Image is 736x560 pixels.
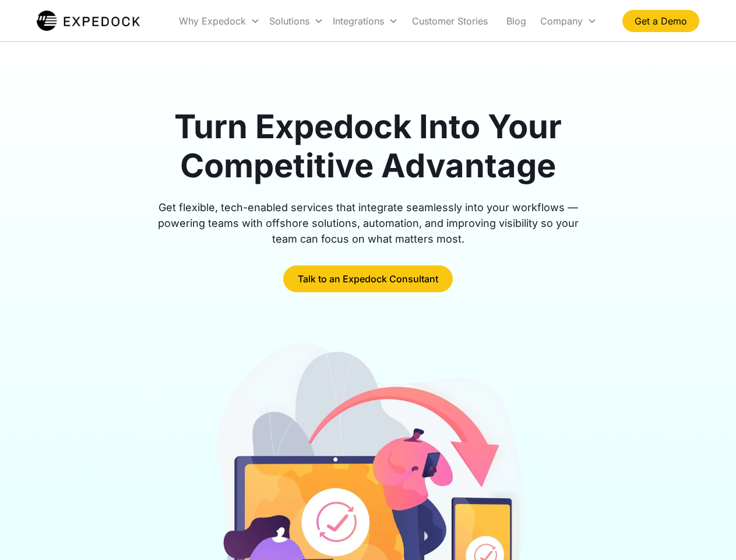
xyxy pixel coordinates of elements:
[328,1,403,41] div: Integrations
[333,15,384,27] div: Integrations
[37,9,140,33] img: Expedock Logo
[179,15,246,27] div: Why Expedock
[403,1,497,41] a: Customer Stories
[536,1,601,41] div: Company
[145,107,592,185] h1: Turn Expedock Into Your Competitive Advantage
[145,199,592,247] div: Get flexible, tech-enabled services that integrate seamlessly into your workflows — powering team...
[622,10,699,32] a: Get a Demo
[283,265,453,292] a: Talk to an Expedock Consultant
[37,9,140,33] a: home
[174,1,265,41] div: Why Expedock
[497,1,536,41] a: Blog
[265,1,328,41] div: Solutions
[678,504,736,560] iframe: Chat Widget
[269,15,309,27] div: Solutions
[540,15,583,27] div: Company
